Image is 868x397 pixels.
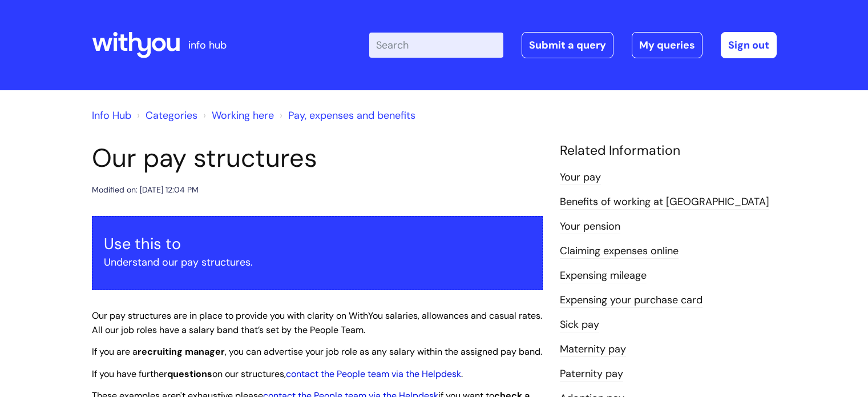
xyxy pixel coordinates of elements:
[369,33,503,58] input: Search
[286,368,461,380] a: contact the People team via the Helpdesk
[92,183,199,197] div: Modified on: [DATE] 12:04 PM
[560,143,777,159] h4: Related Information
[560,367,623,382] a: Paternity pay
[92,109,131,122] a: Info Hub
[92,310,542,336] span: Our pay structures are in place to provide you with clarity on WithYou salaries, allowances and c...
[560,318,599,332] a: Sick pay
[188,36,227,54] p: info hub
[134,106,197,125] li: Solution home
[560,244,679,259] a: Claiming expenses online
[632,32,703,58] a: My queries
[721,32,777,58] a: Sign out
[200,106,274,125] li: Working here
[277,106,415,125] li: Pay, expenses and benefits
[104,253,531,271] p: Understand our pay structures.
[522,32,613,58] a: Submit a query
[288,109,415,122] a: Pay, expenses and benefits
[167,368,212,380] strong: questions
[92,368,463,380] span: If you have further on our structures, .
[560,219,620,234] a: Your pension
[138,346,225,358] strong: recruiting manager
[92,143,543,174] h1: Our pay structures
[146,109,197,122] a: Categories
[560,170,601,185] a: Your pay
[212,109,274,122] a: Working here
[560,293,703,308] a: Expensing your purchase card
[92,346,542,358] span: If you are a , you can advertise your job role as any salary within the assigned pay band.
[104,235,531,253] h3: Use this to
[560,195,769,210] a: Benefits of working at [GEOGRAPHIC_DATA]
[369,32,777,58] div: | -
[560,342,626,357] a: Maternity pay
[560,268,647,283] a: Expensing mileage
